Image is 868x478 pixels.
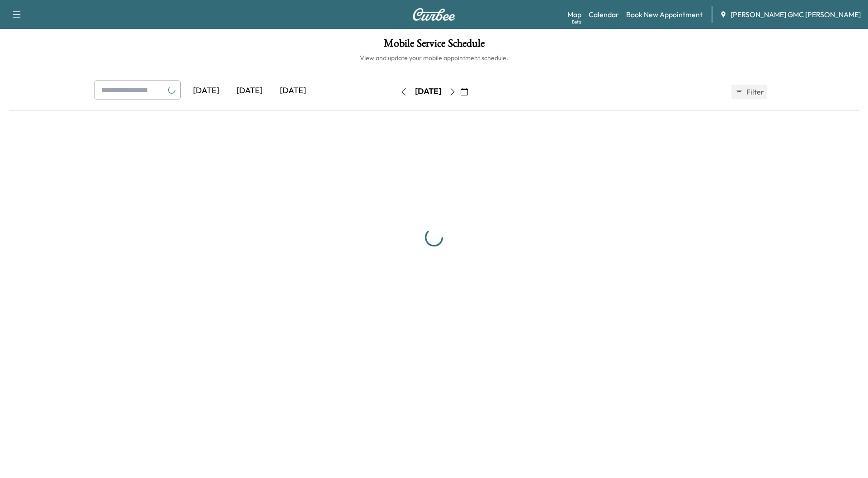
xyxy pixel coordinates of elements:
[412,8,456,21] img: Curbee Logo
[271,80,315,101] div: [DATE]
[731,85,767,99] button: Filter
[567,9,581,20] a: MapBeta
[589,9,619,20] a: Calendar
[184,80,228,101] div: [DATE]
[731,9,861,20] span: [PERSON_NAME] GMC [PERSON_NAME]
[9,53,859,62] h6: View and update your mobile appointment schedule.
[746,86,763,97] span: Filter
[9,38,859,53] h1: Mobile Service Schedule
[228,80,271,101] div: [DATE]
[415,86,441,97] div: [DATE]
[572,19,581,25] div: Beta
[626,9,703,20] a: Book New Appointment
